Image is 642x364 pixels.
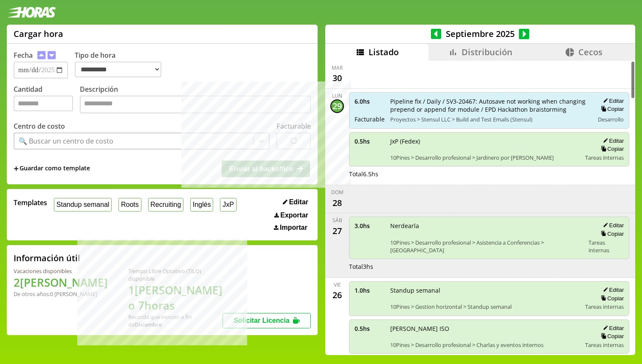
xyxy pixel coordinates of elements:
[330,288,344,302] div: 26
[14,164,90,173] span: +Guardar como template
[390,239,582,254] span: 10Pines > Desarrollo profesional > Asistencia a Conferencias > [GEOGRAPHIC_DATA]
[355,222,384,230] span: 3.0 hs
[355,115,384,123] span: Facturable
[14,252,80,264] h2: Información útil
[585,303,624,310] span: Tareas internas
[332,217,342,224] div: sáb
[462,46,512,58] span: Distribución
[390,303,579,310] span: 10Pines > Gestion horizontal > Standup semanal
[598,116,624,123] span: Desarrollo
[600,222,624,229] button: Editar
[330,71,344,85] div: 30
[600,286,624,293] button: Editar
[585,154,624,161] span: Tareas internas
[390,324,579,333] span: [PERSON_NAME] ISO
[128,282,222,313] h1: 1 [PERSON_NAME] o 7 horas
[289,198,308,206] span: Editar
[390,286,579,294] span: Standup semanal
[14,290,108,298] div: De otros años: 0 [PERSON_NAME]
[349,262,629,271] div: Total 3 hs
[280,198,311,206] button: Editar
[390,116,588,123] span: Proyectos > Stensul LLC > Build and Test Emails (Stensul)
[14,198,47,207] span: Templates
[349,170,629,178] div: Total 6.5 hs
[598,333,624,340] button: Copiar
[222,313,311,328] button: Solicitar Licencia
[14,267,108,275] div: Vacaciones disponibles
[14,121,65,131] label: Centro de costo
[128,313,222,328] div: Recordá que vencen a fin de
[276,121,311,131] label: Facturable
[280,212,308,219] span: Exportar
[14,275,108,290] h1: 2 [PERSON_NAME]
[390,137,579,145] span: JxP (Fedex)
[330,224,344,237] div: 27
[280,224,307,231] span: Importar
[325,61,635,354] div: scrollable content
[390,341,579,349] span: 10Pines > Desarrollo profesional > Charlas y eventos internos
[600,324,624,332] button: Editar
[369,46,399,58] span: Listado
[390,154,579,161] span: 10Pines > Desarrollo profesional > Jardinero por [PERSON_NAME]
[600,137,624,144] button: Editar
[330,196,344,209] div: 28
[390,97,588,113] span: Pipeline fix / Daily / SV3-20467: Autosave not working when changing prepend or append for module...
[272,211,311,220] button: Exportar
[598,295,624,302] button: Copiar
[588,239,624,254] span: Tareas internas
[80,85,311,116] label: Descripción
[600,97,624,104] button: Editar
[332,64,343,71] div: mar
[75,62,161,77] select: Tipo de hora
[330,99,344,113] div: 29
[355,137,384,145] span: 0.5 hs
[598,230,624,237] button: Copiar
[598,105,624,113] button: Copiar
[75,51,168,79] label: Tipo de hora
[135,321,162,328] b: Diciembre
[14,51,33,60] label: Fecha
[19,136,113,146] div: 🔍 Buscar un centro de costo
[441,28,519,40] span: Septiembre 2025
[234,317,290,324] span: Solicitar Licencia
[585,341,624,349] span: Tareas internas
[355,97,384,105] span: 6.0 hs
[80,96,311,113] textarea: Descripción
[334,281,341,288] div: vie
[331,189,344,196] div: dom
[578,46,603,58] span: Cecos
[14,96,73,111] input: Cantidad
[332,92,342,99] div: lun
[355,286,384,294] span: 1.0 hs
[355,324,384,333] span: 0.5 hs
[220,198,236,211] button: JxP
[190,198,213,211] button: Inglés
[148,198,184,211] button: Recruiting
[118,198,141,211] button: Roots
[598,145,624,152] button: Copiar
[14,85,80,116] label: Cantidad
[7,7,56,18] img: logotipo
[390,222,582,230] span: Nerdearla
[128,267,222,282] div: Tiempo Libre Optativo (TiLO) disponible
[54,198,112,211] button: Standup semanal
[14,164,19,173] span: +
[14,28,63,40] h1: Cargar hora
